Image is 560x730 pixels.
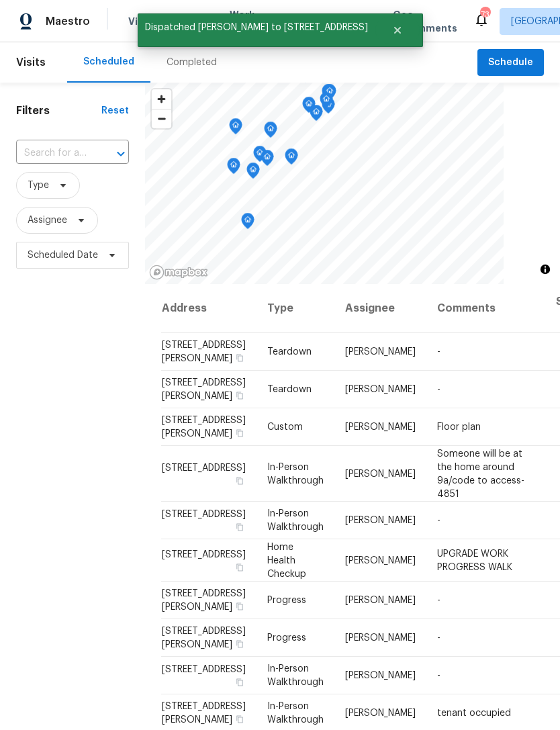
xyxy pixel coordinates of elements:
div: Map marker [310,105,323,126]
span: [PERSON_NAME] [345,596,416,605]
div: Completed [167,56,217,69]
canvas: Map [145,83,504,284]
span: [PERSON_NAME] [345,469,416,478]
span: [STREET_ADDRESS] [162,665,246,674]
button: Copy Address [234,521,246,533]
span: Work Orders [230,8,264,35]
span: - [437,633,440,643]
div: Map marker [227,158,240,179]
span: Visits [16,48,46,77]
div: Reset [101,104,129,118]
span: [PERSON_NAME] [345,347,416,357]
span: Zoom out [152,109,171,128]
span: [PERSON_NAME] [345,516,416,525]
input: Search for an address... [16,143,91,164]
span: - [437,347,440,357]
span: In-Person Walkthrough [267,664,324,687]
span: - [437,516,440,525]
span: [STREET_ADDRESS][PERSON_NAME] [162,416,246,439]
span: [STREET_ADDRESS][PERSON_NAME] [162,702,246,725]
span: - [437,596,440,605]
span: [PERSON_NAME] [345,555,416,565]
button: Copy Address [234,676,246,688]
span: In-Person Walkthrough [267,702,324,725]
button: Copy Address [234,600,246,612]
button: Copy Address [234,561,246,573]
span: [STREET_ADDRESS][PERSON_NAME] [162,378,246,401]
div: Map marker [322,84,335,105]
span: [STREET_ADDRESS] [162,463,246,472]
button: Toggle attribution [537,261,553,277]
span: Progress [267,633,306,643]
button: Zoom in [152,89,171,109]
button: Copy Address [234,713,246,725]
div: Map marker [323,84,336,105]
span: [STREET_ADDRESS] [162,549,246,559]
h1: Filters [16,104,101,118]
button: Copy Address [234,638,246,650]
span: [PERSON_NAME] [345,671,416,680]
span: Toggle attribution [541,262,549,277]
div: Map marker [229,118,242,139]
span: Home Health Checkup [267,542,306,578]
span: Dispatched [PERSON_NAME] to [STREET_ADDRESS] [138,13,375,42]
span: [STREET_ADDRESS][PERSON_NAME] [162,589,246,612]
button: Close [375,17,420,44]
span: [STREET_ADDRESS][PERSON_NAME] [162,627,246,649]
span: [PERSON_NAME] [345,633,416,643]
span: Floor plan [437,422,481,432]
a: Mapbox homepage [149,265,208,280]
span: Schedule [488,54,533,71]
th: Assignee [334,284,426,333]
span: [STREET_ADDRESS][PERSON_NAME] [162,340,246,363]
span: [PERSON_NAME] [345,709,416,718]
button: Zoom out [152,109,171,128]
th: Comments [426,284,545,333]
span: Assignee [28,214,67,227]
span: In-Person Walkthrough [267,462,324,485]
div: Map marker [246,163,260,183]
div: Map marker [264,122,277,142]
span: Scheduled Date [28,248,98,262]
div: 73 [480,8,489,21]
span: - [437,671,440,680]
div: Map marker [261,150,274,171]
span: - [437,385,440,394]
button: Schedule [477,49,544,77]
button: Copy Address [234,474,246,486]
span: Someone will be at the home around 9a/code to access- 4851 [437,449,524,498]
span: Geo Assignments [393,8,457,35]
div: Map marker [241,213,254,234]
div: Map marker [320,92,333,113]
div: Scheduled [83,55,134,69]
th: Address [161,284,256,333]
span: [PERSON_NAME] [345,422,416,432]
span: [PERSON_NAME] [345,385,416,394]
span: UPGRADE WORK PROGRESS WALK [437,549,512,572]
span: Type [28,179,49,192]
button: Open [111,144,130,163]
div: Map marker [253,146,267,167]
div: Map marker [285,148,298,169]
span: Maestro [46,15,90,28]
div: Map marker [302,97,316,118]
span: Visits [128,15,156,28]
span: [STREET_ADDRESS] [162,510,246,519]
span: In-Person Walkthrough [267,509,324,532]
span: tenant occupied [437,709,511,718]
span: Progress [267,596,306,605]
